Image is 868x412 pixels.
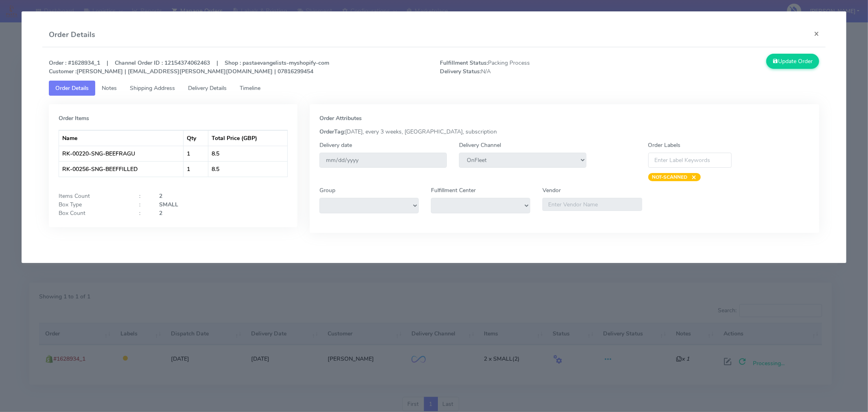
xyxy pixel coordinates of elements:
[319,186,335,195] label: Group
[431,186,476,195] label: Fulfillment Center
[434,59,630,76] span: Packing Process N/A
[542,198,642,211] input: Enter Vendor Name
[55,84,89,92] span: Order Details
[459,141,501,149] label: Delivery Channel
[130,84,175,92] span: Shipping Address
[49,29,95,40] h4: Order Details
[59,161,184,177] td: RK-00256-SNG-BEEFFILLED
[542,186,561,195] label: Vendor
[49,81,819,96] ul: Tabs
[159,209,162,217] strong: 2
[52,209,133,217] div: Box Count
[52,200,133,209] div: Box Type
[313,127,816,136] div: [DATE], every 3 weeks, [GEOGRAPHIC_DATA], subscription
[59,114,89,122] strong: Order Items
[59,146,184,161] td: RK-00220-SNG-BEEFRAGU
[133,209,153,217] div: :
[49,59,329,75] strong: Order : #1628934_1 | Channel Order ID : 12154374062463 | Shop : pastaevangelists-myshopify-com [P...
[208,130,287,146] th: Total Price (GBP)
[440,68,481,75] strong: Delivery Status:
[319,128,345,136] strong: OrderTag:
[807,23,826,44] button: Close
[184,130,208,146] th: Qty
[184,161,208,177] td: 1
[59,130,184,146] th: Name
[133,200,153,209] div: :
[648,153,732,168] input: Enter Label Keywords
[188,84,227,92] span: Delivery Details
[648,141,681,149] label: Order Labels
[240,84,260,92] span: Timeline
[133,192,153,200] div: :
[102,84,117,92] span: Notes
[208,146,287,161] td: 8.5
[766,54,819,69] button: Update Order
[184,146,208,161] td: 1
[159,192,162,200] strong: 2
[319,114,362,122] strong: Order Attributes
[159,201,178,208] strong: SMALL
[319,141,352,149] label: Delivery date
[440,59,488,67] strong: Fulfillment Status:
[652,174,688,180] strong: NOT-SCANNED
[208,161,287,177] td: 8.5
[49,68,77,75] strong: Customer :
[688,173,697,181] span: ×
[52,192,133,200] div: Items Count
